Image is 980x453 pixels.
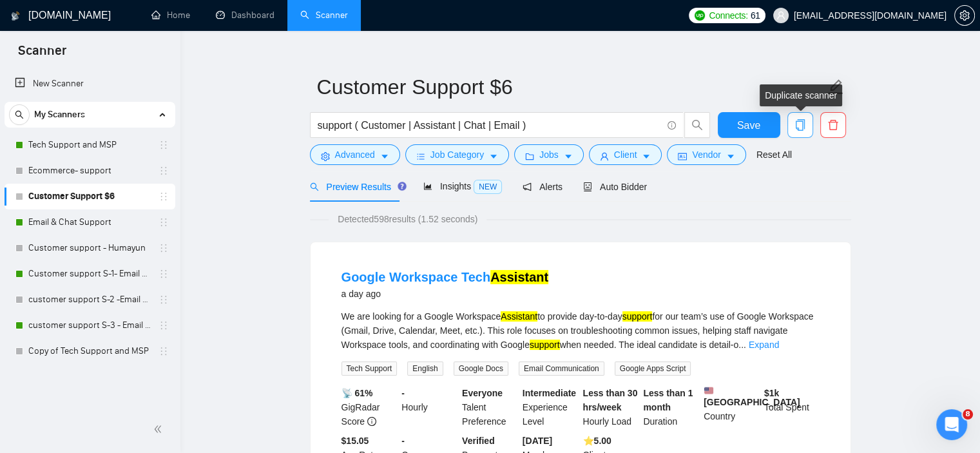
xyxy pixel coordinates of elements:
[159,346,169,356] span: holder
[28,184,151,209] a: Customer Support $6
[668,121,676,130] span: info-circle
[5,71,175,97] li: New Scanner
[525,151,534,161] span: folder
[764,388,779,398] b: $ 1k
[718,112,780,138] button: Save
[28,209,151,235] a: Email & Chat Support
[15,71,165,97] a: New Scanner
[583,388,638,412] b: Less than 30 hrs/week
[539,148,559,162] span: Jobs
[28,313,151,338] a: customer support S-3 - Email & Chat Support(Umair)
[501,311,537,322] mark: Assistant
[820,112,846,138] button: delete
[583,436,611,446] b: ⭐️ 5.00
[643,388,693,412] b: Less than 1 month
[615,361,691,376] span: Google Apps Script
[339,386,399,429] div: GigRadar Score
[8,41,77,68] span: Scanner
[216,10,274,21] a: dashboardDashboard
[827,79,844,95] span: edit
[692,148,720,162] span: Vendor
[564,151,573,161] span: caret-down
[159,294,169,305] span: holder
[622,311,653,322] mark: support
[523,388,576,398] b: Intermediate
[954,10,975,21] a: setting
[787,112,813,138] button: copy
[955,10,974,21] span: setting
[159,269,169,279] span: holder
[318,117,662,133] input: Search Freelance Jobs...
[407,361,443,376] span: English
[416,151,425,161] span: bars
[821,119,845,131] span: delete
[454,361,508,376] span: Google Docs
[954,5,975,26] button: setting
[28,261,151,287] a: Customer support S-1- Email & Chat Support
[401,436,405,446] b: -
[704,386,713,395] img: 🇺🇸
[519,361,604,376] span: Email Communication
[514,144,584,165] button: folderJobscaret-down
[523,436,552,446] b: [DATE]
[684,112,710,138] button: search
[317,71,825,103] input: Scanner name...
[642,151,651,161] span: caret-down
[159,140,169,150] span: holder
[310,182,403,192] span: Preview Results
[335,148,375,162] span: Advanced
[341,309,820,352] div: We are looking for a Google Workspace to provide day-to-day for our team’s use of Google Workspac...
[159,166,169,176] span: holder
[367,417,376,426] span: info-circle
[520,386,581,429] div: Experience Level
[701,386,762,429] div: Country
[28,338,151,364] a: Copy of Tech Support and MSP
[341,270,549,284] a: Google Workspace TechAssistant
[300,10,348,21] a: searchScanner
[738,340,746,350] span: ...
[423,181,502,191] span: Insights
[751,8,760,23] span: 61
[737,117,760,133] span: Save
[614,148,637,162] span: Client
[726,151,735,161] span: caret-down
[462,436,495,446] b: Verified
[762,386,822,429] div: Total Spent
[667,144,745,165] button: idcardVendorcaret-down
[678,151,687,161] span: idcard
[936,409,967,440] iframe: Intercom live chat
[321,151,330,161] span: setting
[474,180,502,194] span: NEW
[405,144,509,165] button: barsJob Categorycaret-down
[159,243,169,253] span: holder
[760,84,842,106] div: Duplicate scanner
[530,340,560,350] mark: support
[423,182,432,191] span: area-chart
[28,158,151,184] a: Ecommerce- support
[523,182,532,191] span: notification
[685,119,709,131] span: search
[396,180,408,192] div: Tooltip anchor
[963,409,973,419] span: 8
[462,388,503,398] b: Everyone
[523,182,562,192] span: Alerts
[159,320,169,331] span: holder
[9,104,30,125] button: search
[581,386,641,429] div: Hourly Load
[788,119,812,131] span: copy
[399,386,459,429] div: Hourly
[640,386,701,429] div: Duration
[709,8,747,23] span: Connects:
[380,151,389,161] span: caret-down
[329,212,486,226] span: Detected 598 results (1.52 seconds)
[28,132,151,158] a: Tech Support and MSP
[151,10,190,21] a: homeHome
[310,144,400,165] button: settingAdvancedcaret-down
[401,388,405,398] b: -
[749,340,779,350] a: Expand
[28,287,151,313] a: customer support S-2 -Email & Chat Support (Bulla)
[756,148,792,162] a: Reset All
[489,151,498,161] span: caret-down
[159,191,169,202] span: holder
[583,182,592,191] span: robot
